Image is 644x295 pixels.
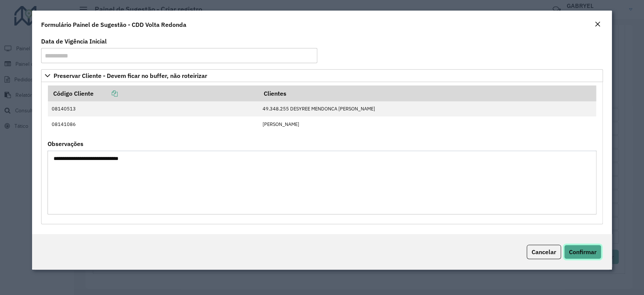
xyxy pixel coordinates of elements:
[527,245,561,259] button: Cancelar
[48,116,258,132] td: 08141086
[94,90,118,97] a: Copiar
[258,101,596,116] td: 49.348.255 DESYREE MENDONCA [PERSON_NAME]
[564,245,601,259] button: Confirmar
[48,101,258,116] td: 08140513
[258,116,596,132] td: [PERSON_NAME]
[592,20,603,29] button: Close
[54,73,207,79] span: Preservar Cliente - Devem ficar no buffer, não roteirizar
[595,21,601,27] em: Fechar
[41,69,603,82] a: Preservar Cliente - Devem ficar no buffer, não roteirizar
[41,82,603,224] div: Preservar Cliente - Devem ficar no buffer, não roteirizar
[258,85,596,101] th: Clientes
[532,248,556,256] span: Cancelar
[48,85,258,101] th: Código Cliente
[41,20,186,29] h4: Formulário Painel de Sugestão - CDD Volta Redonda
[41,37,107,46] label: Data de Vigência Inicial
[569,248,596,256] span: Confirmar
[48,139,83,148] label: Observações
